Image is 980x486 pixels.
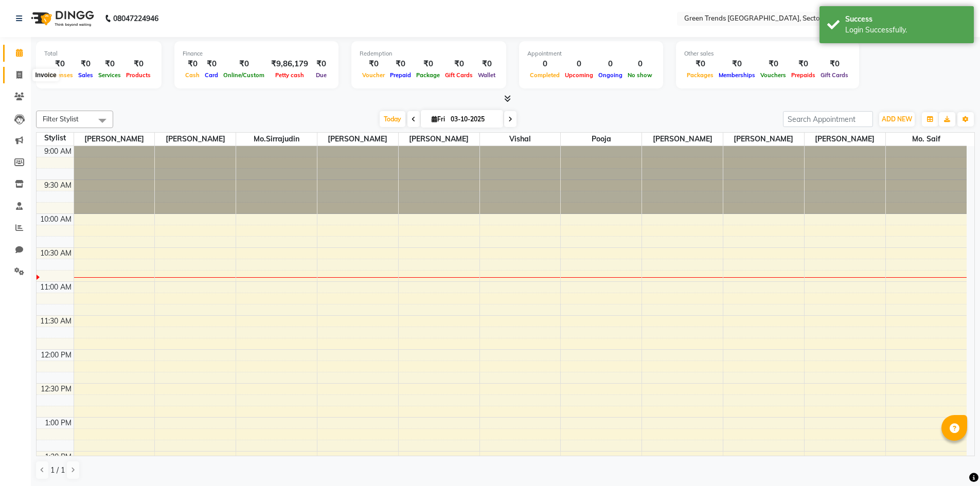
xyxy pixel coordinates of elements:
div: ₹0 [818,58,851,70]
div: 1:00 PM [43,418,74,428]
div: Stylist [37,133,74,143]
div: ₹0 [414,58,442,70]
div: 11:30 AM [38,316,74,327]
div: Login Successfully. [845,25,966,35]
span: [PERSON_NAME] [805,133,885,146]
div: 0 [562,58,596,70]
span: Gift Cards [818,71,851,79]
div: ₹0 [221,58,267,70]
span: Vouchers [758,71,789,79]
div: ₹0 [442,58,475,70]
span: Completed [527,71,562,79]
div: 1:30 PM [43,452,74,462]
div: ₹0 [76,58,96,70]
span: Packages [684,71,716,79]
span: No show [625,71,655,79]
div: ₹9,86,179 [267,58,312,70]
div: ₹0 [44,58,76,70]
div: Total [44,49,153,58]
div: 0 [596,58,625,70]
div: ₹0 [202,58,221,70]
div: ₹0 [360,58,387,70]
span: Online/Custom [221,71,267,79]
span: [PERSON_NAME] [399,133,479,146]
span: [PERSON_NAME] [723,133,804,146]
div: Appointment [527,49,655,58]
div: ₹0 [96,58,123,70]
span: Due [313,71,329,79]
div: Other sales [684,49,851,58]
span: Products [123,71,153,79]
div: ₹0 [684,58,716,70]
span: Mo.Sirrajudin [236,133,317,146]
span: Package [414,71,442,79]
button: ADD NEW [879,112,915,127]
div: 0 [625,58,655,70]
span: Petty cash [273,71,307,79]
span: Gift Cards [442,71,475,79]
span: Mo. Saif [886,133,967,146]
span: Sales [76,71,96,79]
div: ₹0 [475,58,498,70]
span: Fri [429,115,448,123]
div: ₹0 [716,58,758,70]
span: Cash [183,71,202,79]
div: Finance [183,49,330,58]
span: ADD NEW [882,115,912,123]
div: ₹0 [387,58,414,70]
div: ₹0 [123,58,153,70]
span: Services [96,71,123,79]
div: ₹0 [312,58,330,70]
span: [PERSON_NAME] [642,133,723,146]
div: Redemption [360,49,498,58]
span: Filter Stylist [43,115,79,123]
div: 12:30 PM [39,384,74,394]
span: Vishal [480,133,561,146]
span: [PERSON_NAME] [74,133,155,146]
div: Invoice [32,69,59,81]
div: ₹0 [758,58,789,70]
span: Card [202,71,221,79]
span: Prepaid [387,71,414,79]
span: 1 / 1 [50,465,65,476]
span: Prepaids [789,71,818,79]
span: Upcoming [562,71,596,79]
div: 0 [527,58,562,70]
img: logo [26,4,97,33]
div: 9:00 AM [42,146,74,157]
div: Success [845,14,966,25]
input: 2025-10-03 [448,112,499,127]
span: Pooja [561,133,642,146]
span: Ongoing [596,71,625,79]
b: 08047224946 [113,4,158,33]
span: Memberships [716,71,758,79]
div: 10:00 AM [38,214,74,225]
span: Today [380,111,405,127]
div: 9:30 AM [42,180,74,191]
div: 10:30 AM [38,248,74,259]
div: ₹0 [789,58,818,70]
div: ₹0 [183,58,202,70]
span: Wallet [475,71,498,79]
span: [PERSON_NAME] [317,133,398,146]
input: Search Appointment [783,111,873,127]
span: [PERSON_NAME] [155,133,236,146]
div: 11:00 AM [38,282,74,293]
div: 12:00 PM [39,350,74,361]
span: Voucher [360,71,387,79]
